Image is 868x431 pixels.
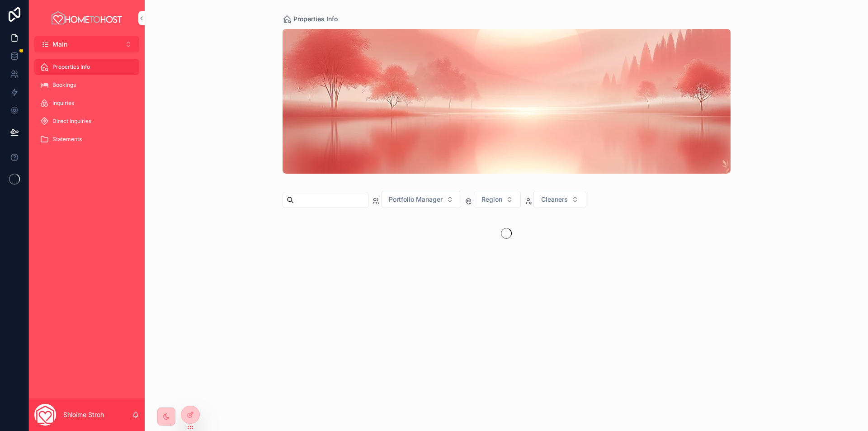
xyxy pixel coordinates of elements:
span: Cleaners [541,195,568,204]
a: Direct Inquiries [34,113,139,129]
span: Direct Inquiries [52,118,91,125]
a: Properties Info [34,59,139,75]
button: Select Button [34,36,139,52]
a: Bookings [34,77,139,93]
span: Inquiries [52,99,74,107]
button: Select Button [533,191,586,208]
span: Main [52,40,67,49]
span: Properties Info [293,14,338,24]
span: Bookings [52,81,76,89]
a: Properties Info [283,14,338,24]
a: Inquiries [34,95,139,111]
span: Properties Info [52,63,90,71]
div: scrollable content [29,52,145,159]
span: Statements [52,136,82,143]
span: Portfolio Manager [389,195,443,204]
button: Select Button [474,191,521,208]
button: Select Button [381,191,461,208]
span: Region [481,195,502,204]
img: App logo [50,11,123,25]
p: Shloime Stroh [63,410,104,419]
a: Statements [34,131,139,147]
